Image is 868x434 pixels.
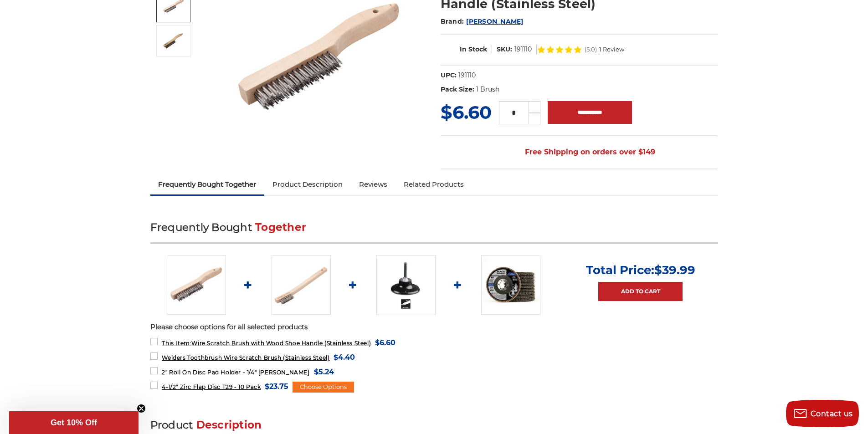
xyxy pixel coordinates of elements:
[162,32,185,50] img: Wire Scratch Brush with Wood Shoe Handle (Stainless Steel)
[351,174,395,194] a: Reviews
[150,419,193,431] span: Product
[441,17,464,26] span: Brand:
[466,17,523,26] a: [PERSON_NAME]
[265,380,288,393] span: $23.75
[264,174,351,194] a: Product Description
[51,418,97,427] span: Get 10% Off
[162,340,371,347] span: Wire Scratch Brush with Wood Shoe Handle (Stainless Steel)
[786,400,859,427] button: Contact us
[150,221,252,234] span: Frequently Bought
[476,85,499,94] dd: 1 Brush
[598,282,683,301] a: Add to Cart
[375,337,395,349] span: $6.60
[460,45,487,53] span: In Stock
[314,366,334,378] span: $5.24
[196,419,262,431] span: Description
[150,322,718,332] p: Please choose options for all selected products
[586,263,695,277] p: Total Price:
[585,46,597,52] span: (5.0)
[9,411,139,434] div: Get 10% OffClose teaser
[441,85,474,94] dt: Pack Size:
[497,45,512,54] dt: SKU:
[255,221,306,234] span: Together
[162,340,191,347] strong: This Item:
[334,351,355,363] span: $4.40
[162,354,329,361] span: Welders Toothbrush Wire Scratch Brush (Stainless Steel)
[654,263,695,277] span: $39.99
[167,255,226,315] img: Wire Scratch Brush with Wood Shoe Handle (Stainless Steel)
[162,369,309,376] span: 2" Roll On Disc Pad Holder - 1/4" [PERSON_NAME]
[293,382,354,393] div: Choose Options
[599,46,624,52] span: 1 Review
[150,174,265,194] a: Frequently Bought Together
[395,174,472,194] a: Related Products
[458,71,476,80] dd: 191110
[441,101,492,123] span: $6.60
[441,71,457,80] dt: UPC:
[137,404,146,413] button: Close teaser
[162,383,261,390] span: 4-1/2" Zirc Flap Disc T29 - 10 Pack
[514,45,532,54] dd: 191110
[503,143,655,161] span: Free Shipping on orders over $149
[811,409,853,418] span: Contact us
